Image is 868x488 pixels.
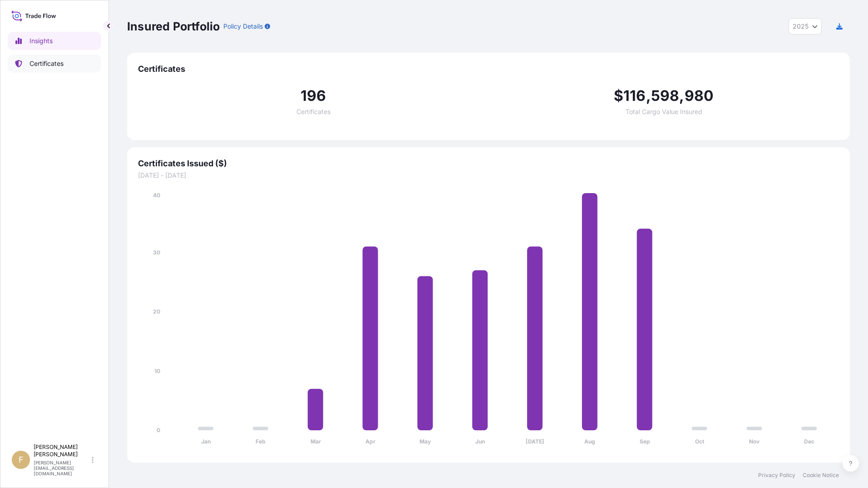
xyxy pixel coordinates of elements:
tspan: Dec [804,438,814,445]
span: , [646,89,651,103]
tspan: Nov [749,438,760,445]
span: [DATE] - [DATE] [138,171,839,180]
span: , [679,89,684,103]
a: Certificates [8,55,101,73]
a: Privacy Policy [758,472,795,479]
a: Insights [8,32,101,50]
tspan: Aug [584,438,595,445]
tspan: 40 [153,192,160,199]
p: [PERSON_NAME][EMAIL_ADDRESS][DOMAIN_NAME] [34,460,90,476]
a: Cookie Notice [803,472,839,479]
span: 2025 [793,22,809,31]
tspan: [DATE] [526,438,544,445]
tspan: May [419,438,431,445]
tspan: 10 [154,368,160,374]
p: Insured Portfolio [127,19,220,34]
span: 116 [623,89,646,103]
tspan: Sep [640,438,650,445]
tspan: Apr [365,438,375,445]
button: Year Selector [789,18,822,35]
span: Total Cargo Value Insured [626,109,702,115]
p: Policy Details [223,22,263,31]
tspan: 30 [153,249,160,256]
span: Certificates [138,64,839,75]
tspan: 0 [157,427,160,433]
tspan: Oct [695,438,705,445]
span: Certificates [296,109,330,115]
p: [PERSON_NAME] [PERSON_NAME] [34,443,90,458]
span: $ [614,89,623,103]
span: Certificates Issued ($) [138,158,839,169]
p: Insights [30,36,53,45]
tspan: 20 [153,308,160,315]
tspan: Jun [475,438,485,445]
span: F [19,455,24,464]
tspan: Mar [311,438,321,445]
tspan: Jan [201,438,211,445]
p: Certificates [30,59,64,68]
span: 980 [685,89,714,103]
tspan: Feb [256,438,266,445]
span: 598 [651,89,680,103]
span: 196 [301,89,326,103]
